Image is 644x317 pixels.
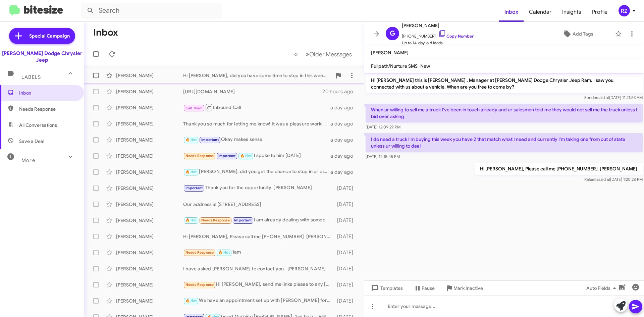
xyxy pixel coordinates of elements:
[334,265,359,272] div: [DATE]
[183,249,334,256] div: 1am
[587,2,613,22] a: Profile
[116,265,183,272] div: [PERSON_NAME]
[185,250,214,255] span: Needs Response
[116,201,183,208] div: [PERSON_NAME]
[366,104,643,122] p: When ur willing to sell me a truck I've been in touch already and ur salesmen told me they would ...
[240,154,252,158] span: 🔥 Hot
[334,298,359,304] div: [DATE]
[597,95,609,100] span: said at
[330,120,359,127] div: a day ago
[185,282,214,287] span: Needs Response
[81,3,222,19] input: Search
[422,282,435,294] span: Pause
[116,137,183,143] div: [PERSON_NAME]
[453,282,483,294] span: Mark Inactive
[322,88,359,95] div: 20 hours ago
[370,282,403,294] span: Templates
[183,233,334,240] div: Hi [PERSON_NAME], Please call me [PHONE_NUMBER] [PERSON_NAME]
[290,47,302,61] button: Previous
[19,122,57,128] span: All Conversations
[557,2,587,22] a: Insights
[581,282,624,294] button: Auto Fields
[183,297,334,305] div: We have an appointment set up with [PERSON_NAME] for [DATE] at 5:30 pm.
[334,185,359,192] div: [DATE]
[438,34,474,39] a: Copy Number
[598,177,610,182] span: said at
[19,90,76,96] span: Inbox
[183,88,322,95] div: [URL][DOMAIN_NAME]
[218,154,236,158] span: Important
[294,50,298,58] span: «
[201,138,219,142] span: Important
[364,282,408,294] button: Templates
[21,74,41,80] span: Labels
[330,104,359,111] div: a day ago
[116,88,183,95] div: [PERSON_NAME]
[420,63,430,69] span: New
[499,2,524,22] a: Inbox
[402,30,474,40] span: [PHONE_NUMBER]
[185,106,203,110] span: Call Them
[543,28,612,40] button: Add Tags
[19,138,44,145] span: Save a Deal
[619,5,630,16] div: RZ
[201,218,230,222] span: Needs Response
[302,47,356,61] button: Next
[390,28,395,39] span: G
[116,281,183,288] div: [PERSON_NAME]
[183,265,334,272] div: I have asked [PERSON_NAME] to contact you. [PERSON_NAME]
[309,51,352,58] span: Older Messages
[183,120,330,127] div: Thank you so much for letting me know! It was a pleasure working with you!
[116,298,183,304] div: [PERSON_NAME]
[183,152,330,160] div: I spoke to him [DATE]
[584,177,643,182] span: Rafaella [DATE] 1:20:28 PM
[334,281,359,288] div: [DATE]
[334,217,359,224] div: [DATE]
[573,28,593,40] span: Add Tags
[371,50,409,56] span: [PERSON_NAME]
[371,63,418,69] span: Fullpath/Nurture SMS
[408,282,440,294] button: Pause
[330,169,359,175] div: a day ago
[185,186,203,190] span: Important
[183,72,332,79] div: Hi [PERSON_NAME], did you have some time to stop in this weekend?
[185,170,197,174] span: 🔥 Hot
[9,28,75,44] a: Special Campaign
[116,233,183,240] div: [PERSON_NAME]
[584,95,643,100] span: Sender [DATE] 11:21:53 AM
[306,50,309,58] span: »
[475,163,643,175] p: Hi [PERSON_NAME], Please call me [PHONE_NUMBER] [PERSON_NAME]
[334,233,359,240] div: [DATE]
[183,103,330,112] div: Inbound Call
[330,153,359,159] div: a day ago
[116,104,183,111] div: [PERSON_NAME]
[366,133,643,152] p: I do need a truck I'm buying this week you have 2 that match what I need and currently I'm taking...
[116,153,183,159] div: [PERSON_NAME]
[218,250,230,255] span: 🔥 Hot
[183,201,334,208] div: Our address is [STREET_ADDRESS]
[116,217,183,224] div: [PERSON_NAME]
[613,5,637,16] button: RZ
[183,136,330,144] div: Okay makes sense
[402,21,474,30] span: [PERSON_NAME]
[334,249,359,256] div: [DATE]
[185,299,197,303] span: 🔥 Hot
[366,74,643,93] p: Hi [PERSON_NAME] this is [PERSON_NAME] , Manager at [PERSON_NAME] Dodge Chrysler Jeep Ram. I saw ...
[234,218,252,222] span: Important
[183,281,334,288] div: Hi [PERSON_NAME], send me links please to any [DATE]-[DATE] Grand Cherokee L Summit/[GEOGRAPHIC_D...
[185,154,214,158] span: Needs Response
[19,106,76,112] span: Needs Response
[93,27,118,38] h1: Inbox
[116,185,183,192] div: [PERSON_NAME]
[185,138,197,142] span: 🔥 Hot
[440,282,488,294] button: Mark Inactive
[330,137,359,143] div: a day ago
[183,216,334,224] div: I am already dealing with someone
[334,201,359,208] div: [DATE]
[524,2,557,22] a: Calendar
[29,33,70,39] span: Special Campaign
[116,169,183,175] div: [PERSON_NAME]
